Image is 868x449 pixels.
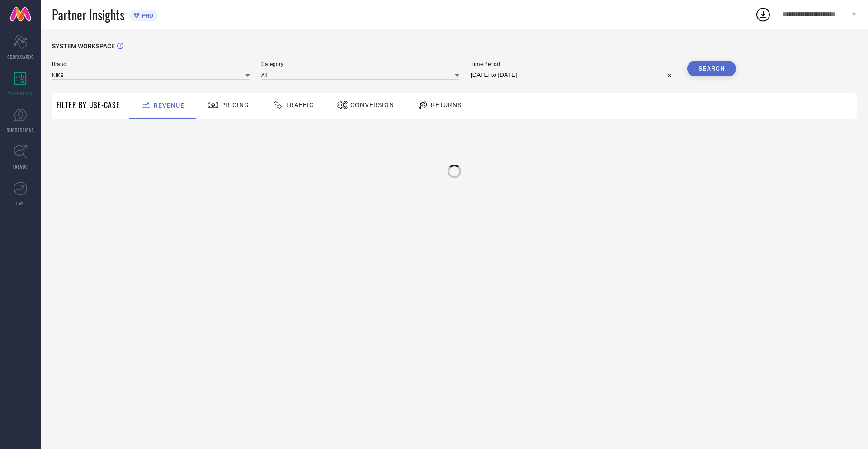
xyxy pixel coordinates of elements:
[57,99,120,110] span: Filter By Use-Case
[52,5,124,24] span: Partner Insights
[154,102,184,109] span: Revenue
[52,43,115,50] span: SYSTEM WORKSPACE
[286,101,314,109] span: Traffic
[16,200,25,207] span: FWD
[7,127,34,133] span: SUGGESTIONS
[221,101,249,109] span: Pricing
[431,101,462,109] span: Returns
[140,12,153,19] span: PRO
[261,61,459,67] span: Category
[471,61,676,67] span: Time Period
[471,70,676,80] input: Select time period
[8,90,33,97] span: WORKSPACE
[755,6,771,23] div: Open download list
[52,61,250,67] span: Brand
[7,53,34,60] span: SCORECARDS
[687,61,736,76] button: Search
[13,163,28,170] span: TRENDS
[350,101,394,109] span: Conversion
